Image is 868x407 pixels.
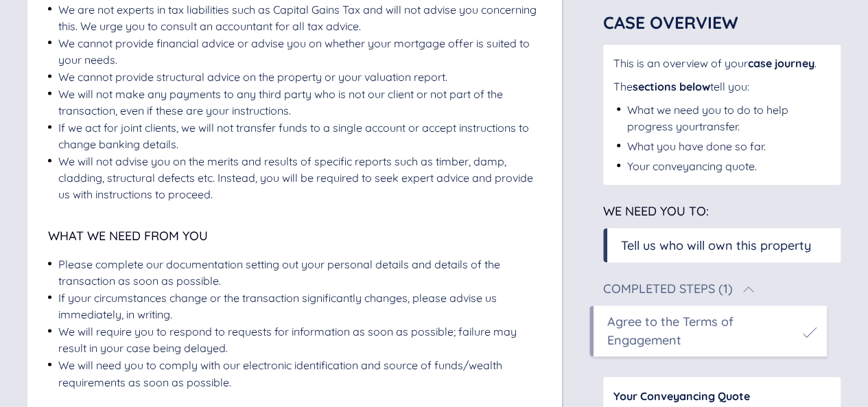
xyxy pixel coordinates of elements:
[58,1,541,34] div: We are not experts in tax liabilities such as Capital Gains Tax and will not advise you concernin...
[58,153,541,202] div: We will not advise you on the merits and results of specific reports such as timber, damp, claddi...
[603,283,733,295] div: Completed Steps (1)
[58,256,541,289] div: Please complete our documentation setting out your personal details and details of the transactio...
[613,78,830,95] div: The tell you:
[633,80,710,93] span: sections below
[58,86,541,119] div: We will not make any payments to any third party who is not our client or not part of the transac...
[603,12,738,33] span: Case Overview
[748,56,814,70] span: case journey
[58,290,541,323] div: If your circumstances change or the transaction significantly changes, please advise us immediate...
[58,323,541,356] div: We will require you to respond to requests for information as soon as possible; failure may resul...
[613,388,750,402] span: Your Conveyancing Quote
[58,35,541,68] div: We cannot provide financial advice or advise you on whether your mortgage offer is suited to your...
[627,102,830,135] div: What we need you to do to help progress your transfer .
[607,312,796,349] div: Agree to the Terms of Engagement
[58,119,541,152] div: If we act for joint clients, we will not transfer funds to a single account or accept instruction...
[48,228,208,244] span: What we need from you
[613,55,830,71] div: This is an overview of your .
[627,158,757,174] div: Your conveyancing quote.
[621,236,811,255] div: Tell us who will own this property
[603,203,709,219] span: We need you to:
[58,69,447,85] div: We cannot provide structural advice on the property or your valuation report.
[627,138,766,154] div: What you have done so far.
[58,357,541,390] div: We will need you to comply with our electronic identification and source of funds/wealth requirem...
